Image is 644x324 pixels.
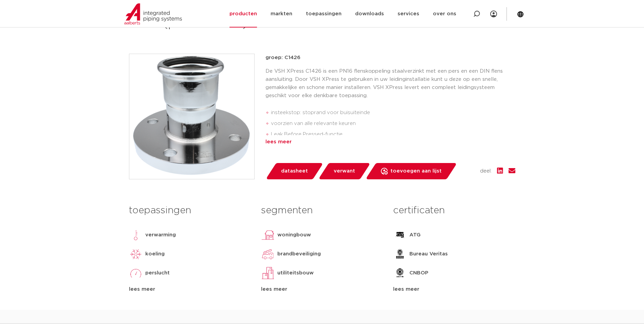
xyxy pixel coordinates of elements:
div: lees meer [261,285,383,293]
p: perslucht [145,269,170,277]
img: koeling [129,247,143,261]
img: ATG [393,228,407,242]
span: verwant [334,166,355,177]
img: perslucht [129,266,143,280]
li: Leak Before Pressed-functie [271,129,515,140]
p: De VSH XPress C1426 is een PN16 flenskoppeling staalverzinkt met een pers en een DIN flens aanslu... [265,67,515,100]
img: Product Image for VSH XPress Staalverzinkt flenskoppeling PN16 (press x flens) [129,54,254,179]
img: woningbouw [261,228,275,242]
li: insteekstop: stoprand voor buisuiteinde [271,107,515,118]
img: CNBOP [393,266,407,280]
span: toevoegen aan lijst [390,166,442,177]
div: lees meer [129,285,251,293]
div: lees meer [393,285,515,293]
a: verwant [318,163,370,179]
h3: segmenten [261,204,383,217]
p: CNBOP [409,269,428,277]
img: utiliteitsbouw [261,266,275,280]
span: datasheet [281,166,308,177]
span: deel: [480,167,492,175]
a: datasheet [265,163,323,179]
p: Bureau Veritas [409,250,448,258]
p: koeling [145,250,165,258]
p: groep: C1426 [265,54,515,62]
p: woningbouw [277,231,311,239]
h3: certificaten [393,204,515,217]
img: brandbeveiliging [261,247,275,261]
div: lees meer [265,138,515,146]
p: ATG [409,231,421,239]
p: brandbeveiliging [277,250,321,258]
h3: toepassingen [129,204,251,217]
img: Bureau Veritas [393,247,407,261]
img: verwarming [129,228,143,242]
li: voorzien van alle relevante keuren [271,118,515,129]
p: utiliteitsbouw [277,269,314,277]
p: verwarming [145,231,176,239]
